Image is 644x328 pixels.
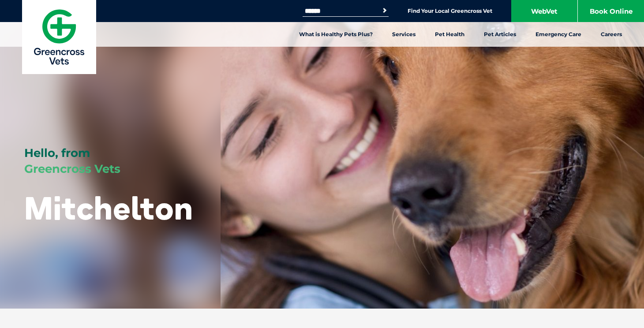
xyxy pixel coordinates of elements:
a: Careers [591,22,632,47]
h1: Mitchelton [24,190,193,225]
span: Hello, from [24,146,90,160]
a: What is Healthy Pets Plus? [289,22,382,47]
a: Pet Articles [474,22,526,47]
a: Services [382,22,425,47]
span: Greencross Vets [24,162,120,176]
a: Emergency Care [526,22,591,47]
a: Pet Health [425,22,474,47]
button: Search [380,6,389,15]
a: Find Your Local Greencross Vet [408,7,492,15]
